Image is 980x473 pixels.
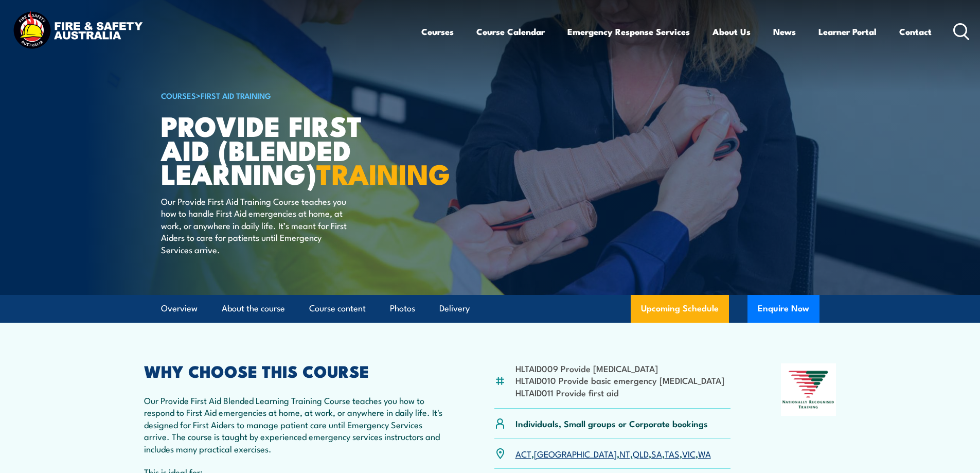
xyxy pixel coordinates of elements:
[161,89,415,101] h6: >
[161,195,349,255] p: Our Provide First Aid Training Course teaches you how to handle First Aid emergencies at home, at...
[161,295,198,322] a: Overview
[476,18,545,45] a: Course Calendar
[201,90,271,101] a: First Aid Training
[161,90,196,101] a: COURSES
[421,18,454,45] a: Courses
[515,387,724,398] li: HLTAID011 Provide first aid
[316,151,450,194] strong: TRAINING
[515,417,708,429] p: Individuals, Small groups or Corporate bookings
[515,447,531,460] a: ACT
[781,363,836,416] img: Nationally Recognised Training logo.
[747,295,819,323] button: Enquire Now
[390,295,415,322] a: Photos
[698,447,711,460] a: WA
[144,394,444,454] p: Our Provide First Aid Blended Learning Training Course teaches you how to respond to First Aid em...
[773,18,796,45] a: News
[534,447,617,460] a: [GEOGRAPHIC_DATA]
[515,374,724,386] li: HLTAID010 Provide basic emergency [MEDICAL_DATA]
[818,18,877,45] a: Learner Portal
[515,448,711,460] p: , , , , , , ,
[682,447,696,460] a: VIC
[439,295,470,322] a: Delivery
[712,18,751,45] a: About Us
[144,363,444,378] h2: WHY CHOOSE THIS COURSE
[619,447,630,460] a: NT
[161,113,415,185] h1: Provide First Aid (Blended Learning)
[309,295,366,322] a: Course content
[567,18,690,45] a: Emergency Response Services
[222,295,285,322] a: About the course
[899,18,932,45] a: Contact
[633,447,649,460] a: QLD
[631,295,729,323] a: Upcoming Schedule
[665,447,680,460] a: TAS
[651,447,662,460] a: SA
[515,362,724,374] li: HLTAID009 Provide [MEDICAL_DATA]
